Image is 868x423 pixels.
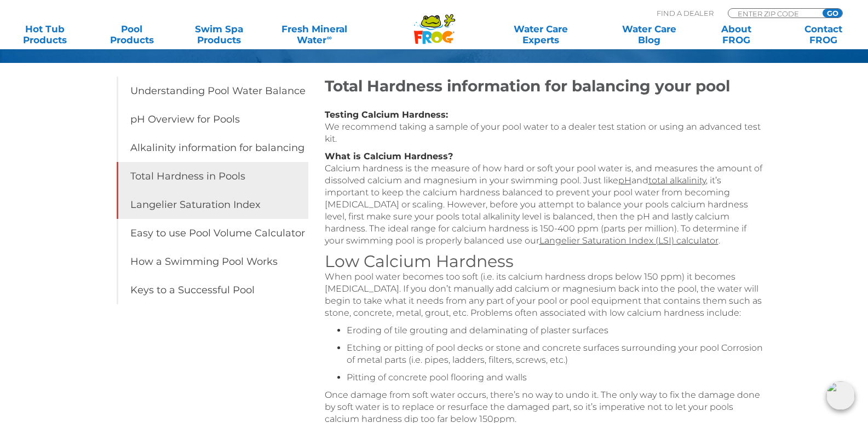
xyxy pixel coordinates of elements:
a: Water CareBlog [616,24,683,45]
a: ContactFROG [789,24,857,45]
strong: What is Calcium Hardness? [325,151,453,161]
p: Calcium hardness is the measure of how hard or soft your pool water is, and measures the amount o... [325,150,763,247]
a: Langelier Saturation Index (LSI) calculator [539,235,718,246]
a: Fresh MineralWater∞ [272,24,357,45]
a: pH [618,175,631,186]
p: We recommend taking a sample of your pool water to a dealer test station or using an advanced tes... [325,109,763,145]
a: pH Overview for Pools [117,105,308,134]
h3: Low Calcium Hardness [325,252,763,271]
input: Zip Code Form [737,9,810,18]
li: Etching or pitting of pool decks or stone and concrete surfaces surrounding your pool Corrosion o... [347,342,763,366]
p: When pool water becomes too soft (i.e. its calcium hardness drops below 150 ppm) it becomes [MEDI... [325,271,763,319]
a: Keys to a Successful Pool [117,276,308,304]
a: Easy to use Pool Volume Calculator [117,219,308,247]
li: Pitting of concrete pool flooring and walls [347,372,763,384]
h2: Total Hardness information for balancing your pool [325,77,763,95]
a: Understanding Pool Water Balance [117,77,308,105]
a: Total Hardness in Pools [117,162,308,190]
a: AboutFROG [702,24,770,45]
input: GO [823,9,842,18]
li: Eroding of tile grouting and delaminating of plaster surfaces [347,325,763,337]
p: Find A Dealer [657,8,714,18]
a: Langelier Saturation Index [117,190,308,219]
img: openIcon [826,381,855,410]
a: Swim SpaProducts [185,24,253,45]
a: total alkalinity [648,175,706,186]
a: Water CareExperts [486,24,596,45]
a: How a Swimming Pool Works [117,247,308,276]
a: Hot TubProducts [11,24,79,45]
strong: Testing Calcium Hardness: [325,109,448,120]
a: Alkalinity information for balancing [117,134,308,162]
sup: ∞ [326,33,331,42]
a: PoolProducts [98,24,166,45]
